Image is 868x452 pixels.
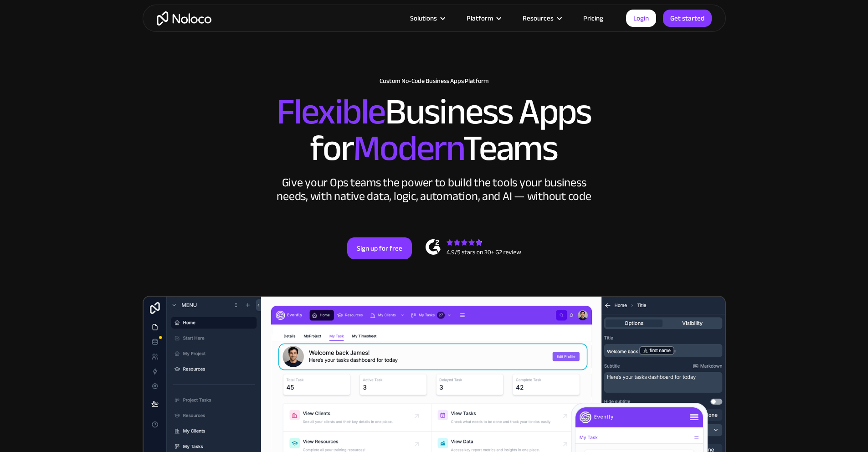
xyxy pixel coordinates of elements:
[277,78,385,146] span: Flexible
[523,12,554,24] div: Resources
[353,114,463,182] span: Modern
[347,237,412,259] a: Sign up for free
[572,12,615,24] a: Pricing
[455,12,511,24] div: Platform
[152,94,717,167] h2: Business Apps for Teams
[663,10,712,27] a: Get started
[626,10,656,27] a: Login
[157,11,211,26] a: home
[467,12,493,24] div: Platform
[511,12,572,24] div: Resources
[275,176,594,203] div: Give your Ops teams the power to build the tools your business needs, with native data, logic, au...
[410,12,437,24] div: Solutions
[152,77,717,85] h1: Custom No-Code Business Apps Platform
[399,12,455,24] div: Solutions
